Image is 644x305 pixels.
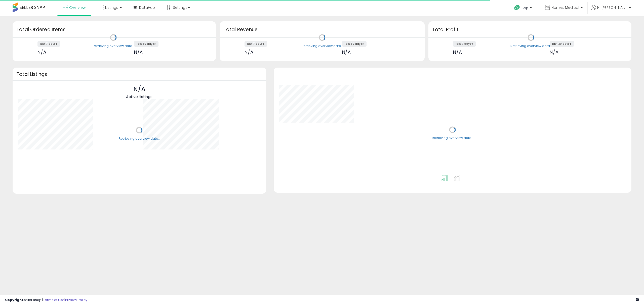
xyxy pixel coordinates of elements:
span: Help [521,6,528,10]
div: Retrieving overview data.. [432,136,473,140]
span: Listings [105,5,118,10]
span: Honest Medical [551,5,579,10]
div: Retrieving overview data.. [93,44,134,48]
span: Overview [69,5,86,10]
a: Help [510,1,537,16]
span: Hi [PERSON_NAME] [597,5,627,10]
span: DataHub [139,5,155,10]
div: Retrieving overview data.. [119,136,160,141]
a: Hi [PERSON_NAME] [591,5,631,16]
div: Retrieving overview data.. [510,44,551,48]
div: Retrieving overview data.. [302,44,343,48]
i: Get Help [514,5,520,11]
